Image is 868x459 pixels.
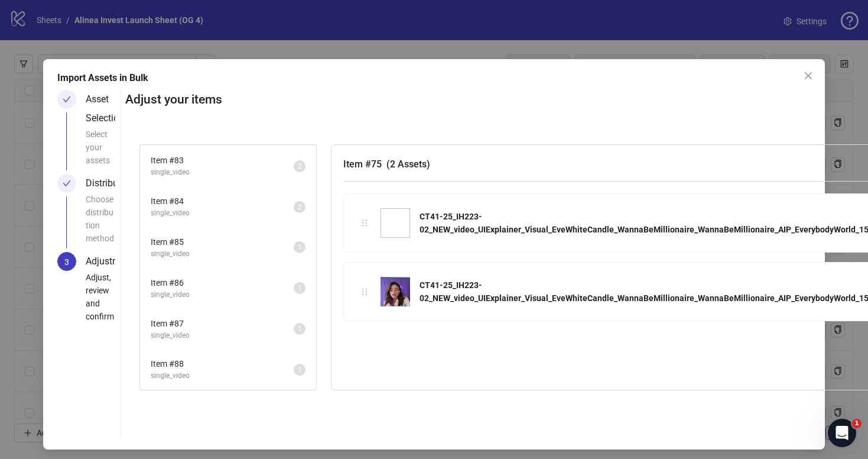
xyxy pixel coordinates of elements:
div: Choose distribution method [86,193,115,252]
span: Item # 85 [151,235,294,248]
div: Import Assets in Bulk [57,71,810,85]
span: single_video [151,248,294,260]
span: single_video [151,167,294,178]
span: single_video [151,330,294,341]
span: Item # 87 [151,317,294,330]
div: Asset Selection [86,90,134,128]
div: holder [358,216,371,229]
div: Adjust, review and confirm [86,271,115,330]
span: holder [360,219,369,227]
sup: 1 [294,282,305,294]
span: single_video [151,289,294,300]
span: 1 [298,284,302,292]
div: Distribution [86,174,144,193]
span: check [63,179,71,188]
iframe: Intercom live chat [828,419,856,447]
div: Select your assets [86,128,115,174]
div: holder [358,285,371,298]
sup: 1 [294,241,305,253]
span: 1 [298,366,302,374]
span: 2 [298,203,302,211]
span: 3 [64,257,69,267]
button: Close [799,66,818,85]
span: single_video [151,370,294,382]
span: 1 [298,243,302,251]
span: 2 [298,162,302,170]
span: single_video [151,208,294,219]
span: Item # 86 [151,276,294,289]
span: check [63,95,71,104]
span: close [804,71,813,80]
sup: 1 [294,364,305,376]
span: Item # 88 [151,357,294,370]
img: CT41-25_IH223-02_NEW_video_UIExplainer_Visual_EveWhiteCandle_WannaBeMillionaire_WannaBeMillionair... [381,208,410,238]
span: ( 2 Assets ) [386,159,430,170]
span: 1 [852,419,862,428]
sup: 1 [294,323,305,335]
div: Adjustment [86,252,143,271]
span: holder [360,287,369,296]
img: CT41-25_IH223-02_NEW_video_UIExplainer_Visual_EveWhiteCandle_WannaBeMillionaire_WannaBeMillionair... [381,277,410,306]
span: Item # 84 [151,195,294,208]
span: 1 [298,325,302,333]
sup: 2 [294,160,305,172]
sup: 2 [294,201,305,213]
span: Item # 83 [151,154,294,167]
